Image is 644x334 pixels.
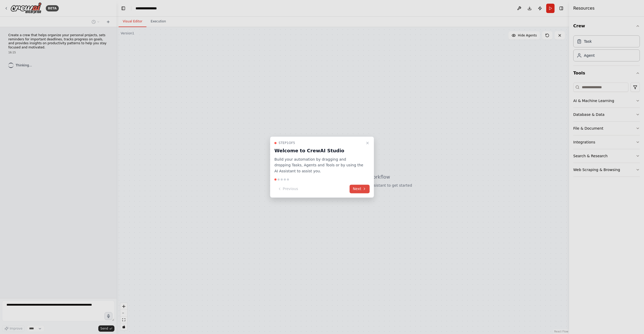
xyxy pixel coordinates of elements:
button: Hide left sidebar [120,5,127,12]
span: Step 1 of 5 [279,141,295,145]
button: Previous [274,185,301,193]
h3: Welcome to CrewAI Studio [274,147,363,154]
button: Next [350,185,370,193]
button: Close walkthrough [364,140,371,146]
p: Build your automation by dragging and dropping Tasks, Agents and Tools or by using the AI Assista... [274,156,363,174]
